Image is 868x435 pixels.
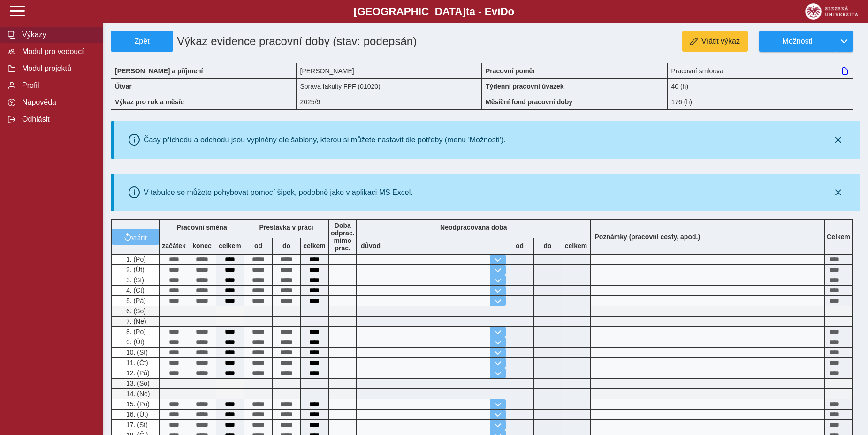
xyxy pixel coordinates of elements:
span: 11. (Čt) [124,359,148,366]
img: logo_web_su.png [805,3,858,20]
b: Pracovní směna [176,224,227,231]
span: 5. (Pá) [124,297,146,304]
span: 16. (Út) [124,411,148,418]
span: 12. (Pá) [124,369,150,377]
b: Měsíční fond pracovní doby [486,98,572,106]
span: 9. (Út) [124,338,145,346]
span: Profil [19,81,95,90]
div: Pracovní smlouva [668,63,853,78]
b: do [534,242,562,249]
div: 40 (h) [668,78,853,94]
span: Zpět [115,37,169,46]
div: Časy příchodu a odchodu jsou vyplněny dle šablony, kterou si můžete nastavit dle potřeby (menu 'M... [144,136,506,144]
button: vrátit [112,229,159,245]
span: o [508,6,515,17]
b: Výkaz pro rok a měsíc [115,98,184,106]
b: začátek [160,242,188,249]
span: 17. (St) [124,421,148,428]
b: důvod [361,242,381,249]
span: 14. (Ne) [124,390,150,397]
span: Nápověda [19,98,95,107]
span: 7. (Ne) [124,318,146,325]
b: od [244,242,272,249]
h1: Výkaz evidence pracovní doby (stav: podepsán) [173,31,423,52]
span: 10. (St) [124,349,148,356]
b: [PERSON_NAME] a příjmení [115,67,203,75]
span: 13. (So) [124,380,150,387]
span: Odhlásit [19,115,95,124]
span: Výkazy [19,31,95,39]
span: 2. (Út) [124,266,145,273]
span: Modul pro vedoucí [19,47,95,56]
span: 4. (Čt) [124,287,145,294]
span: D [500,6,508,17]
span: 1. (Po) [124,256,146,263]
b: celkem [562,242,590,249]
span: Možnosti [767,37,828,46]
b: celkem [216,242,244,249]
button: Zpět [111,31,173,52]
b: od [506,242,533,249]
button: Možnosti [759,31,835,52]
span: 6. (So) [124,307,146,315]
b: Přestávka v práci [259,224,313,231]
span: Modul projektů [19,64,95,73]
div: 2025/9 [297,94,482,110]
div: [PERSON_NAME] [297,63,482,78]
span: vrátit [131,233,147,241]
b: do [273,242,300,249]
b: konec [188,242,216,249]
b: [GEOGRAPHIC_DATA] a - Evi [28,6,840,18]
span: 3. (St) [124,276,144,284]
span: t [466,6,469,17]
b: Pracovní poměr [486,67,535,75]
span: 8. (Po) [124,328,146,335]
div: 176 (h) [668,94,853,110]
b: celkem [301,242,328,249]
b: Doba odprac. mimo prac. [331,222,355,252]
b: Celkem [827,233,850,241]
b: Útvar [115,83,132,90]
b: Týdenní pracovní úvazek [486,83,564,90]
div: V tabulce se můžete pohybovat pomocí šipek, podobně jako v aplikaci MS Excel. [144,188,413,197]
b: Poznámky (pracovní cesty, apod.) [591,233,704,241]
span: Vrátit výkaz [701,37,740,46]
span: 15. (Po) [124,400,150,408]
button: Vrátit výkaz [682,31,748,52]
b: Neodpracovaná doba [440,224,507,231]
div: Správa fakulty FPF (01020) [297,78,482,94]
